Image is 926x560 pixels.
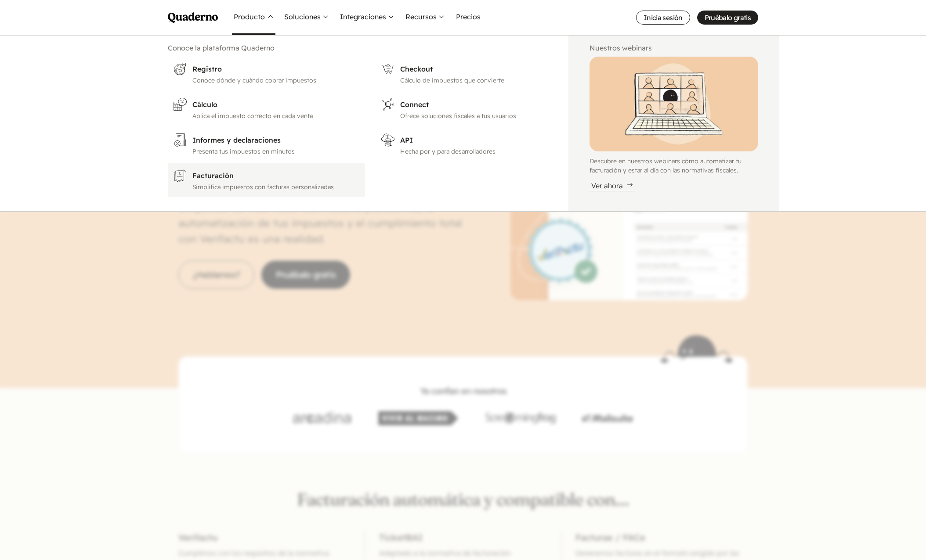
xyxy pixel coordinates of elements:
p: Conoce dónde y cuándo cobrar impuestos [192,76,360,85]
h3: Facturación [192,170,360,181]
h3: Connect [400,99,542,110]
p: Aplica el impuesto correcto en cada venta [192,111,360,121]
p: Presenta tus impuestos en minutos [192,147,360,156]
a: RegistroConoce dónde y cuándo cobrar impuestos [168,57,365,90]
p: Descubre en nuestros webinars cómo automatizar tu facturación y estar al día con las normativas f... [590,157,758,175]
a: ConnectOfrece soluciones fiscales a tus usuarios [376,92,547,126]
h3: Registro [192,64,360,74]
h3: Checkout [400,64,542,74]
p: Cálculo de impuestos que convierte [400,76,542,85]
a: CálculoAplica el impuesto correcto en cada venta [168,92,365,126]
a: Illustration of Qoodle giving a webinarDescubre en nuestros webinars cómo automatizar tu facturac... [590,57,758,191]
h2: Conoce la plataforma Quaderno [168,43,547,53]
a: Pruébalo gratis [697,11,758,25]
p: Hecha por y para desarrolladores [400,147,542,156]
a: FacturaciónSimplifica impuestos con facturas personalizadas [168,163,365,197]
p: Simplifica impuestos con facturas personalizadas [192,183,360,192]
a: CheckoutCálculo de impuestos que convierte [376,57,547,90]
a: Inicia sesión [636,11,690,25]
h3: Informes y declaraciones [192,135,360,145]
a: Informes y declaracionesPresenta tus impuestos en minutos [168,128,365,162]
p: Ofrece soluciones fiscales a tus usuarios [400,111,542,121]
div: Ver ahora [590,180,635,191]
h3: API [400,135,542,145]
h2: Nuestros webinars [590,43,758,53]
img: Illustration of Qoodle giving a webinar [590,57,758,151]
a: APIHecha por y para desarrolladores [376,128,547,162]
h3: Cálculo [192,99,360,110]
